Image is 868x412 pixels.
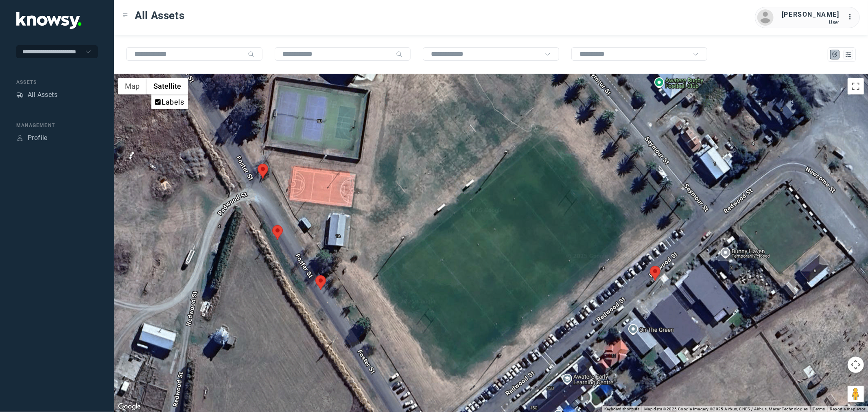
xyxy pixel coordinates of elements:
[782,20,840,25] div: User
[28,133,48,143] div: Profile
[152,95,187,108] li: Labels
[16,133,48,143] a: ProfileProfile
[848,14,856,20] tspan: ...
[151,94,188,109] ul: Show satellite imagery
[757,9,774,26] img: avatar.png
[848,12,857,23] div: :
[135,8,185,23] span: All Assets
[396,51,402,57] div: Search
[16,79,98,86] div: Assets
[122,13,128,18] div: Toggle Menu
[831,51,839,58] div: Map
[146,78,188,94] button: Show satellite imagery
[848,12,857,22] div: :
[248,51,254,57] div: Search
[16,90,57,100] a: AssetsAll Assets
[845,51,852,58] div: List
[16,134,24,142] div: Profile
[782,10,840,20] div: [PERSON_NAME]
[848,78,864,94] button: Toggle fullscreen view
[830,407,866,411] a: Report a map error
[848,357,864,373] button: Map camera controls
[16,12,81,29] img: Application Logo
[16,91,24,99] div: Assets
[16,122,98,129] div: Management
[28,90,57,100] div: All Assets
[813,407,825,411] a: Terms (opens in new tab)
[162,98,184,106] label: Labels
[116,401,143,412] a: Open this area in Google Maps (opens a new window)
[644,407,808,411] span: Map data ©2025 Google Imagery ©2025 Airbus, CNES / Airbus, Maxar Technologies
[116,401,143,412] img: Google
[604,406,639,412] button: Keyboard shortcuts
[118,78,146,94] button: Show street map
[848,386,864,402] button: Drag Pegman onto the map to open Street View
